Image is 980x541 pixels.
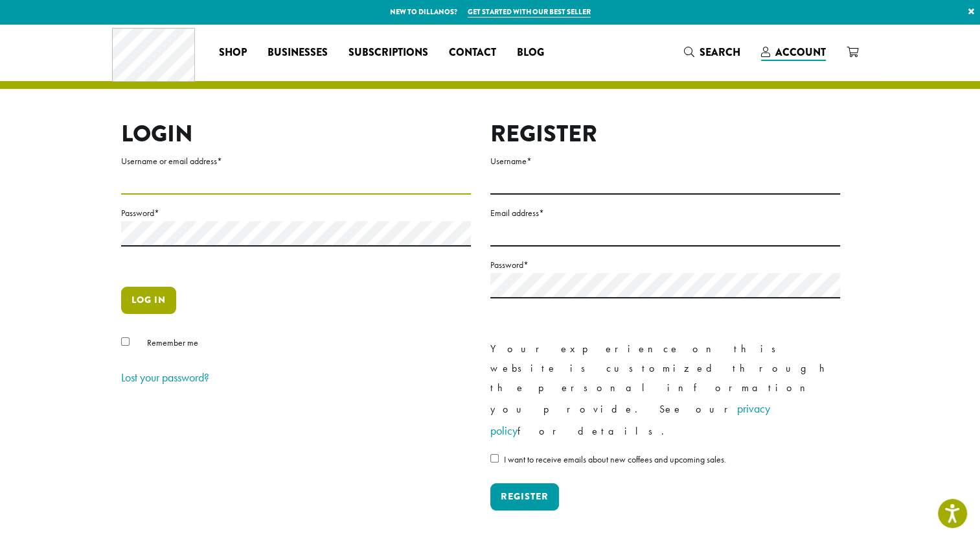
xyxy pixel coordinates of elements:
[121,287,176,314] button: Log in
[490,401,770,438] a: privacy policy
[490,454,499,463] input: I want to receive emails about new coffees and upcoming sales.
[775,45,826,60] span: Account
[490,120,840,148] h2: Register
[348,45,428,61] span: Subscriptions
[219,45,247,61] span: Shop
[490,339,840,442] p: Your experience on this website is customized through the personal information you provide. See o...
[449,45,496,61] span: Contact
[700,45,740,60] span: Search
[674,42,751,63] a: Search
[504,453,726,465] span: I want to receive emails about new coffees and upcoming sales.
[517,45,544,61] span: Blog
[121,120,471,148] h2: Login
[121,205,471,221] label: Password
[147,337,198,348] span: Remember me
[490,153,840,169] label: Username
[268,45,328,61] span: Businesses
[490,205,840,221] label: Email address
[490,483,559,511] button: Register
[490,257,840,273] label: Password
[468,6,591,18] a: Get started with our best seller
[121,153,471,169] label: Username or email address
[209,42,257,63] a: Shop
[121,370,209,385] a: Lost your password?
